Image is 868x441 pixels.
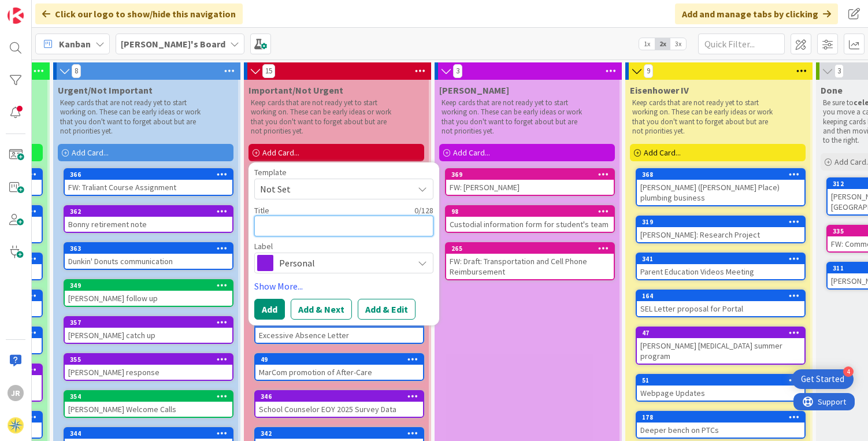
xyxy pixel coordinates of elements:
[637,423,804,438] div: Deeper bench on PTCs
[65,169,232,180] div: 366
[65,365,232,380] div: [PERSON_NAME] response
[442,98,585,136] p: Keep cards that are not ready yet to start working on. These can be early ideas or work that you ...
[453,147,490,158] span: Add Card...
[251,98,394,136] p: Keep cards that are not ready yet to start working on. These can be early ideas or work that you ...
[642,413,804,421] div: 178
[65,206,232,217] div: 362
[637,291,804,316] div: 164SEL Letter proposal for Portal
[64,168,233,196] a: 366FW: Traliant Course Assignment
[72,64,81,78] span: 8
[254,390,424,418] a: 346School Counselor EOY 2025 Survey Data
[637,217,804,227] div: 319
[70,281,232,290] div: 349
[65,317,232,328] div: 357
[65,169,232,195] div: 366FW: Traliant Course Assignment
[58,84,153,96] span: Urgent/Not Important
[843,366,854,377] div: 4
[261,429,423,438] div: 342
[291,299,352,320] button: Add & Next
[255,402,423,417] div: School Counselor EOY 2025 Survey Data
[65,317,232,343] div: 357[PERSON_NAME] catch up
[72,147,109,158] span: Add Card...
[636,253,806,280] a: 341Parent Education Videos Meeting
[801,373,844,385] div: Get Started
[446,254,614,279] div: FW: Draft: Transportation and Cell Phone Reimbursement
[642,329,804,337] div: 47
[121,38,225,50] b: [PERSON_NAME]'s Board
[445,168,615,196] a: 369FW: [PERSON_NAME]
[70,318,232,327] div: 357
[65,291,232,306] div: [PERSON_NAME] follow up
[636,327,806,365] a: 47[PERSON_NAME] [MEDICAL_DATA] summer program
[64,390,233,418] a: 354[PERSON_NAME] Welcome Calls
[834,64,844,78] span: 3
[636,374,806,402] a: 51Webpage Updates
[65,354,232,380] div: 355[PERSON_NAME] response
[65,354,232,365] div: 355
[65,428,232,439] div: 344
[65,217,232,232] div: Bonny retirement note
[8,8,24,24] img: Visit kanbanzone.com
[70,429,232,438] div: 344
[636,411,806,439] a: 178Deeper bench on PTCs
[254,168,287,176] span: Template
[636,168,806,206] a: 368[PERSON_NAME] ([PERSON_NAME] Place) plumbing business
[60,98,203,136] p: Keep cards that are not ready yet to start working on. These can be early ideas or work that you ...
[65,391,232,402] div: 354
[65,391,232,417] div: 354[PERSON_NAME] Welcome Calls
[273,205,433,216] div: 0 / 128
[261,355,423,364] div: 49
[254,279,433,293] a: Show More...
[65,280,232,291] div: 349
[254,353,424,381] a: 49MarCom promotion of After-Care
[65,402,232,417] div: [PERSON_NAME] Welcome Calls
[446,169,614,195] div: 369FW: [PERSON_NAME]
[642,292,804,300] div: 164
[445,205,615,233] a: 98Custodial information form for student's team
[637,328,804,364] div: 47[PERSON_NAME] [MEDICAL_DATA] summer program
[64,205,233,233] a: 362Bonny retirement note
[65,243,232,269] div: 363Dunkin' Donuts communication
[255,391,423,417] div: 346School Counselor EOY 2025 Survey Data
[637,328,804,338] div: 47
[65,243,232,254] div: 363
[64,353,233,381] a: 355[PERSON_NAME] response
[64,279,233,307] a: 349[PERSON_NAME] follow up
[65,254,232,269] div: Dunkin' Donuts communication
[637,375,804,386] div: 51
[639,38,655,50] span: 1x
[65,328,232,343] div: [PERSON_NAME] catch up
[70,355,232,364] div: 355
[59,37,91,51] span: Kanban
[445,242,615,280] a: 265FW: Draft: Transportation and Cell Phone Reimbursement
[446,243,614,279] div: 265FW: Draft: Transportation and Cell Phone Reimbursement
[655,38,670,50] span: 2x
[637,412,804,423] div: 178
[248,84,343,96] span: Important/Not Urgent
[637,386,804,401] div: Webpage Updates
[451,171,614,179] div: 369
[261,392,423,401] div: 346
[637,169,804,205] div: 368[PERSON_NAME] ([PERSON_NAME] Place) plumbing business
[35,3,243,24] div: Click our logo to show/hide this navigation
[255,354,423,380] div: 49MarCom promotion of After-Care
[637,227,804,242] div: [PERSON_NAME]: Research Project
[262,147,299,158] span: Add Card...
[637,254,804,279] div: 341Parent Education Videos Meeting
[64,242,233,270] a: 363Dunkin' Donuts communication
[637,412,804,438] div: 178Deeper bench on PTCs
[255,328,423,343] div: Excessive Absence Letter
[70,392,232,401] div: 354
[255,428,423,439] div: 342
[8,417,24,433] img: avatar
[446,180,614,195] div: FW: [PERSON_NAME]
[254,205,269,216] label: Title
[70,244,232,253] div: 363
[644,147,681,158] span: Add Card...
[670,38,686,50] span: 3x
[358,299,416,320] button: Add & Edit
[255,365,423,380] div: MarCom promotion of After-Care
[70,171,232,179] div: 366
[637,217,804,242] div: 319[PERSON_NAME]: Research Project
[453,64,462,78] span: 3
